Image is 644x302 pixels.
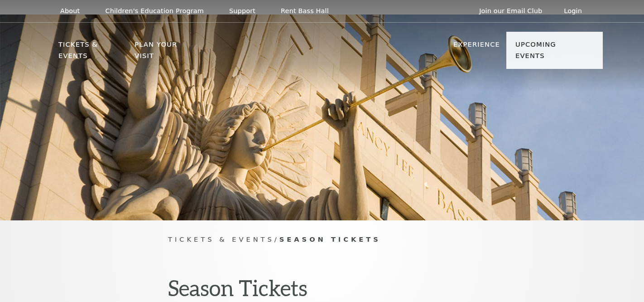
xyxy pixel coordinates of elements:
[58,39,129,67] p: Tickets & Events
[168,235,274,243] span: Tickets & Events
[515,39,586,67] p: Upcoming Events
[60,7,80,15] p: About
[453,39,500,55] p: Experience
[229,7,255,15] p: Support
[105,7,204,15] p: Children's Education Program
[281,7,329,15] p: Rent Bass Hall
[135,39,198,67] p: Plan Your Visit
[168,234,476,245] p: /
[279,235,381,243] span: Season Tickets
